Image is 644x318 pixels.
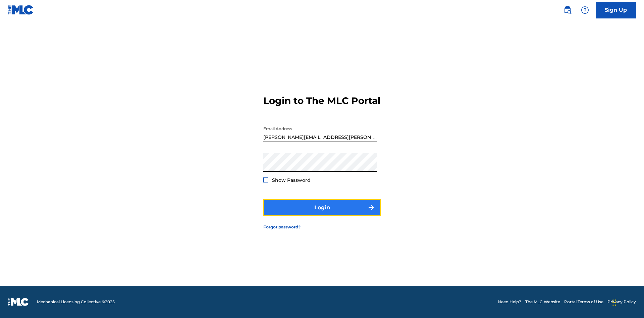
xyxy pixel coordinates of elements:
span: Show Password [272,177,311,183]
img: logo [8,298,29,306]
iframe: Chat Widget [610,286,644,318]
a: The MLC Website [525,299,560,305]
a: Portal Terms of Use [564,299,603,305]
a: Sign Up [596,2,636,18]
span: Mechanical Licensing Collective © 2025 [37,299,115,305]
a: Forgot password? [263,224,301,230]
div: Help [578,3,592,17]
a: Public Search [561,3,574,17]
img: search [563,6,572,14]
h3: Login to The MLC Portal [263,95,380,107]
img: MLC Logo [8,5,34,15]
div: Drag [612,293,616,313]
a: Privacy Policy [607,299,636,305]
button: Login [263,199,381,216]
img: help [581,6,589,14]
img: f7272a7cc735f4ea7f67.svg [367,204,375,212]
a: Need Help? [498,299,521,305]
